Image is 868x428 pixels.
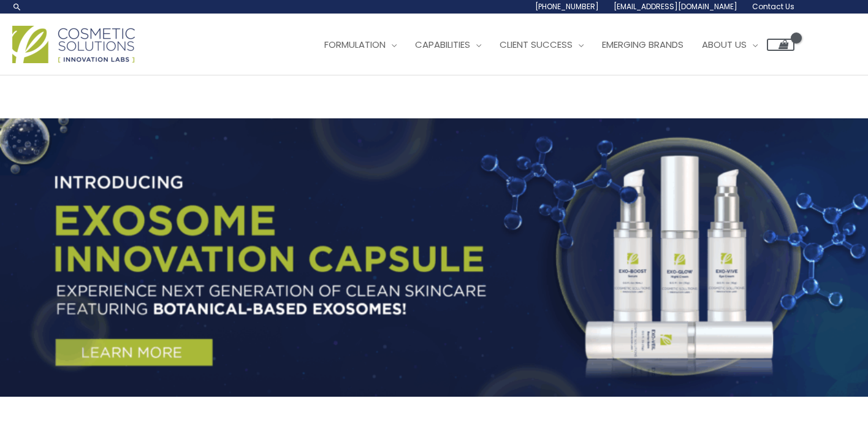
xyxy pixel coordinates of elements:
[593,26,693,63] a: Emerging Brands
[693,26,767,63] a: About Us
[306,26,794,63] nav: Site Navigation
[767,39,794,51] a: View Shopping Cart, empty
[602,38,683,51] span: Emerging Brands
[535,1,599,12] span: [PHONE_NUMBER]
[752,1,794,12] span: Contact Us
[324,38,386,51] span: Formulation
[12,26,135,63] img: Cosmetic Solutions Logo
[415,38,470,51] span: Capabilities
[702,38,747,51] span: About Us
[315,26,406,63] a: Formulation
[406,26,490,63] a: Capabilities
[12,2,22,12] a: Search icon link
[500,38,573,51] span: Client Success
[614,1,737,12] span: [EMAIL_ADDRESS][DOMAIN_NAME]
[490,26,593,63] a: Client Success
